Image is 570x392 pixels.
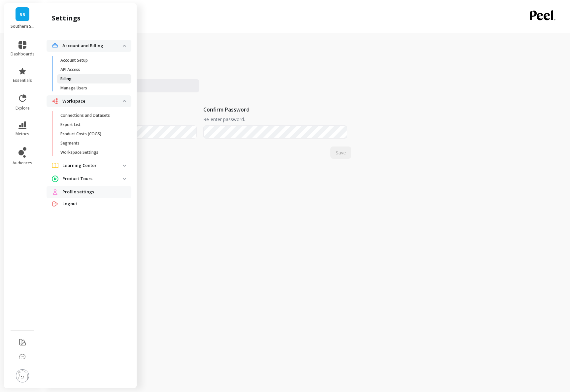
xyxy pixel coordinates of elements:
[52,163,58,168] img: navigation item icon
[13,78,32,83] span: essentials
[52,189,58,195] img: navigation item icon
[203,106,250,114] p: Confirm Password
[62,189,126,195] a: Profile settings
[62,98,123,105] p: Workspace
[60,58,88,63] p: Account Setup
[13,160,32,166] span: audiences
[60,131,101,137] p: Product Costs (COGS)
[16,106,30,111] span: explore
[52,98,58,104] img: navigation item icon
[60,150,98,155] p: Workspace Settings
[123,100,126,102] img: down caret icon
[60,85,87,91] p: Manage Users
[16,131,29,137] span: metrics
[19,11,25,18] span: SS
[52,176,58,182] img: navigation item icon
[62,201,77,207] span: Logout
[62,189,94,195] span: Profile settings
[123,178,126,180] img: down caret icon
[11,24,35,29] p: Southern String
[203,116,245,123] p: Re-enter password.
[11,51,35,57] span: dashboards
[52,14,81,23] h2: settings
[62,43,123,49] p: Account and Billing
[123,165,126,167] img: down caret icon
[52,201,58,207] img: navigation item icon
[60,141,80,146] p: Segments
[62,162,123,169] p: Learning Center
[60,113,110,118] p: Connections and Datasets
[60,122,81,127] p: Export List
[16,369,29,382] img: profile picture
[62,176,123,182] p: Product Tours
[60,67,80,72] p: API Access
[52,43,58,49] img: navigation item icon
[123,45,126,47] img: down caret icon
[60,76,72,82] p: Billing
